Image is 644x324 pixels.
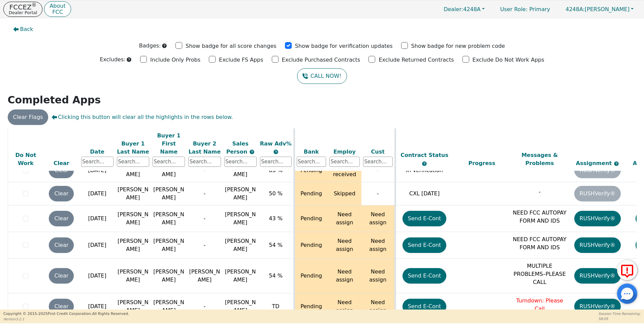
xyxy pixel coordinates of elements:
[117,157,149,167] input: Search...
[225,268,256,283] span: [PERSON_NAME]
[566,6,630,12] span: [PERSON_NAME]
[44,1,71,17] button: AboutFCC
[79,205,115,232] td: [DATE]
[361,259,395,293] td: Need assign
[269,272,283,279] span: 54 %
[49,211,74,226] button: Clear
[79,293,115,320] td: [DATE]
[188,139,221,156] div: Buyer 2 Last Name
[151,259,187,293] td: [PERSON_NAME]
[617,260,637,280] button: Report Error to FCC
[574,299,621,314] button: RUSHVerify®
[45,159,77,167] div: Clear
[269,215,283,222] span: 43 %
[269,190,283,197] span: 50 %
[297,157,326,167] input: Search...
[402,268,447,284] button: Send E-Cont
[50,3,65,9] p: About
[294,259,328,293] td: Pending
[493,3,557,16] p: Primary
[402,299,447,314] button: Send E-Cont
[153,131,185,156] div: Buyer 1 First Name
[599,311,641,316] p: Session Time Remaining:
[260,157,292,167] input: Search...
[49,186,74,201] button: Clear
[363,148,393,156] div: Cust
[576,160,614,166] span: Assignment
[272,303,280,310] span: TD
[79,182,115,205] td: [DATE]
[52,113,233,121] span: Clicking this button will clear all the highlights in the rows below.
[224,157,257,167] input: Search...
[329,148,360,156] div: Employ
[294,232,328,259] td: Pending
[115,205,151,232] td: [PERSON_NAME]
[269,242,283,248] span: 54 %
[115,259,151,293] td: [PERSON_NAME]
[558,4,641,14] button: 4248A:[PERSON_NAME]
[8,109,49,125] button: Clear Flags
[81,148,114,156] div: Date
[493,3,557,16] a: User Role: Primary
[566,6,585,12] span: 4248A:
[599,316,641,321] p: 58:05
[361,182,395,205] td: -
[49,268,74,284] button: Clear
[3,317,129,322] p: Version 3.2.1
[150,56,200,64] p: Include Only Probs
[328,259,361,293] td: Need assign
[79,232,115,259] td: [DATE]
[328,293,361,320] td: Need assign
[153,157,185,167] input: Search...
[115,182,151,205] td: [PERSON_NAME]
[187,182,222,205] td: -
[328,205,361,232] td: Need assign
[188,157,221,167] input: Search...
[512,235,567,252] p: NEED FCC AUTOPAY FORM AND IDS
[115,293,151,320] td: [PERSON_NAME]
[444,6,463,12] span: Dealer:
[187,232,222,259] td: -
[294,293,328,320] td: Pending
[225,211,256,226] span: [PERSON_NAME]
[186,42,277,50] p: Show badge for all score changes
[574,211,621,226] button: RUSHVerify®
[473,56,544,64] p: Exclude Do Not Work Apps
[444,6,481,12] span: 4248A
[361,293,395,320] td: Need assign
[363,157,393,167] input: Search...
[361,205,395,232] td: Need assign
[574,268,621,284] button: RUSHVerify®
[512,151,567,167] div: Messages & Problems
[139,42,161,50] p: Badges:
[3,2,42,17] button: FCCEZ®Dealer Portal
[455,159,509,167] div: Progress
[402,237,447,253] button: Send E-Cont
[574,237,621,253] button: RUSHVerify®
[117,139,149,156] div: Buyer 1 Last Name
[151,232,187,259] td: [PERSON_NAME]
[151,182,187,205] td: [PERSON_NAME]
[260,140,292,147] span: Raw Adv%
[295,42,393,50] p: Show badge for verification updates
[100,56,125,64] p: Excludes:
[219,56,263,64] p: Exclude FS Apps
[225,186,256,201] span: [PERSON_NAME]
[49,237,74,253] button: Clear
[297,148,326,156] div: Bank
[329,157,360,167] input: Search...
[226,140,249,155] span: Sales Person
[297,68,347,84] button: CALL NOW!
[379,56,454,64] p: Exclude Returned Contracts
[225,299,256,314] span: [PERSON_NAME]
[115,232,151,259] td: [PERSON_NAME]
[437,4,492,14] button: Dealer:4248A
[512,297,567,313] p: Turndown: Please Call
[81,157,114,167] input: Search...
[282,56,360,64] p: Exclude Purchased Contracts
